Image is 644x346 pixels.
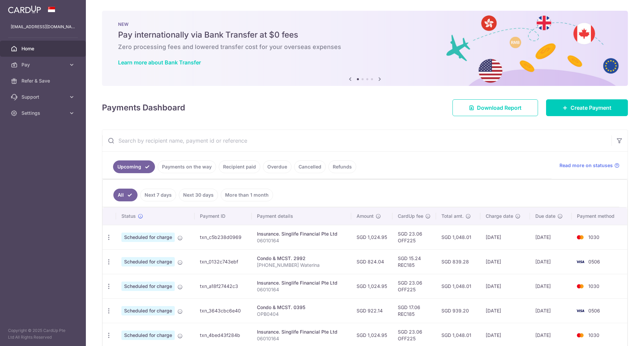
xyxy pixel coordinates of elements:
td: [DATE] [480,225,530,249]
a: Recipient paid [219,160,260,173]
p: [PHONE_NUMBER] Waterina [257,262,345,268]
td: SGD 17.06 REC185 [392,298,436,323]
span: Status [121,213,136,219]
span: 1030 [588,234,599,240]
a: Learn more about Bank Transfer [118,59,201,66]
a: All [113,189,138,201]
img: Bank Card [574,258,587,266]
span: Scheduled for charge [121,331,175,340]
a: Read more on statuses [559,162,620,169]
h5: Pay internationally via Bank Transfer at $0 fees [118,30,612,40]
td: SGD 1,048.01 [436,274,480,298]
span: Amount [357,213,374,219]
span: Read more on statuses [559,162,613,169]
td: [DATE] [530,298,572,323]
span: Refer & Save [21,78,66,84]
td: [DATE] [480,298,530,323]
th: Payment ID [195,207,252,225]
input: Search by recipient name, payment id or reference [102,130,611,151]
a: Cancelled [294,160,326,173]
td: SGD 824.04 [351,249,392,274]
p: [EMAIL_ADDRESS][DOMAIN_NAME] [11,23,75,30]
th: Payment method [572,207,627,225]
p: OPB0404 [257,311,345,317]
img: Bank transfer banner [102,11,628,86]
td: SGD 15.24 REC185 [392,249,436,274]
td: SGD 939.20 [436,298,480,323]
img: CardUp [8,5,41,13]
img: Bank Card [574,307,587,315]
th: Payment details [252,207,351,225]
span: 0506 [588,308,600,313]
span: CardUp fee [398,213,423,219]
img: Bank Card [574,282,587,290]
span: Due date [535,213,555,219]
td: txn_c5b238d0969 [195,225,252,249]
a: More than 1 month [221,189,273,201]
td: SGD 1,024.95 [351,225,392,249]
span: Create Payment [571,104,611,112]
p: 06010164 [257,237,345,244]
td: txn_a18f27442c3 [195,274,252,298]
td: [DATE] [480,249,530,274]
span: 0506 [588,259,600,264]
p: NEW [118,21,612,27]
td: [DATE] [530,249,572,274]
div: Insurance. Singlife Financial Pte Ltd [257,280,345,286]
td: SGD 23.06 OFF225 [392,225,436,249]
img: Bank Card [574,233,587,241]
span: Pay [21,61,66,68]
td: [DATE] [530,274,572,298]
span: Settings [21,110,66,116]
span: Support [21,94,66,100]
span: Home [21,45,66,52]
td: SGD 922.14 [351,298,392,323]
td: txn_3643cbc6e40 [195,298,252,323]
span: Download Report [477,104,522,112]
a: Create Payment [546,99,628,116]
a: Overdue [263,160,291,173]
img: Bank Card [574,331,587,339]
p: 06010164 [257,335,345,342]
a: Upcoming [113,160,155,173]
td: SGD 1,048.01 [436,225,480,249]
h6: Zero processing fees and lowered transfer cost for your overseas expenses [118,43,612,51]
span: Scheduled for charge [121,282,175,291]
div: Insurance. Singlife Financial Pte Ltd [257,231,345,237]
td: SGD 839.28 [436,249,480,274]
h4: Payments Dashboard [102,102,185,114]
span: Charge date [486,213,513,219]
div: Condo & MCST. 2992 [257,255,345,262]
div: Condo & MCST. 0395 [257,304,345,311]
span: Scheduled for charge [121,257,175,266]
p: 06010164 [257,286,345,293]
td: txn_0132c743ebf [195,249,252,274]
a: Payments on the way [158,160,216,173]
td: [DATE] [480,274,530,298]
a: Download Report [452,99,538,116]
div: Insurance. Singlife Financial Pte Ltd [257,329,345,335]
td: SGD 23.06 OFF225 [392,274,436,298]
span: 1030 [588,283,599,289]
span: 1030 [588,332,599,338]
td: [DATE] [530,225,572,249]
a: Next 30 days [179,189,218,201]
td: SGD 1,024.95 [351,274,392,298]
span: Scheduled for charge [121,306,175,315]
a: Refunds [328,160,356,173]
a: Next 7 days [140,189,176,201]
span: Scheduled for charge [121,233,175,242]
span: Total amt. [441,213,464,219]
